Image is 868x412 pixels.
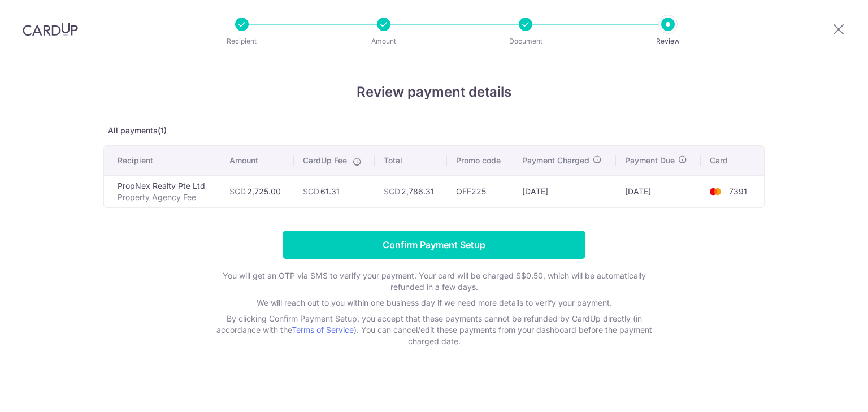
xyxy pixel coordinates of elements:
[484,36,567,47] p: Document
[294,175,375,207] td: 61.31
[23,23,78,36] img: CardUp
[729,187,747,196] span: 7391
[220,175,294,207] td: 2,725.00
[220,146,294,175] th: Amount
[704,185,727,198] img: <span class="translation_missing" title="translation missing: en.account_steps.new_confirm_form.b...
[342,36,426,47] p: Amount
[103,125,765,136] p: All payments(1)
[626,36,710,47] p: Review
[283,231,585,259] input: Confirm Payment Setup
[208,297,660,309] p: We will reach out to you within one business day if we need more details to verify your payment.
[375,175,447,207] td: 2,786.31
[229,187,246,196] span: SGD
[104,146,220,175] th: Recipient
[208,270,660,293] p: You will get an OTP via SMS to verify your payment. Your card will be charged S$0.50, which will ...
[522,155,589,166] span: Payment Charged
[208,313,660,347] p: By clicking Confirm Payment Setup, you accept that these payments cannot be refunded by CardUp di...
[447,175,513,207] td: OFF225
[292,325,354,335] a: Terms of Service
[796,378,857,406] iframe: Opens a widget where you can find more information
[103,82,765,102] h4: Review payment details
[200,36,284,47] p: Recipient
[447,146,513,175] th: Promo code
[375,146,447,175] th: Total
[104,175,220,207] td: PropNex Realty Pte Ltd
[303,155,347,166] span: CardUp Fee
[384,187,400,196] span: SGD
[118,192,211,203] p: Property Agency Fee
[616,175,701,207] td: [DATE]
[701,146,764,175] th: Card
[625,155,675,166] span: Payment Due
[513,175,617,207] td: [DATE]
[303,187,319,196] span: SGD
